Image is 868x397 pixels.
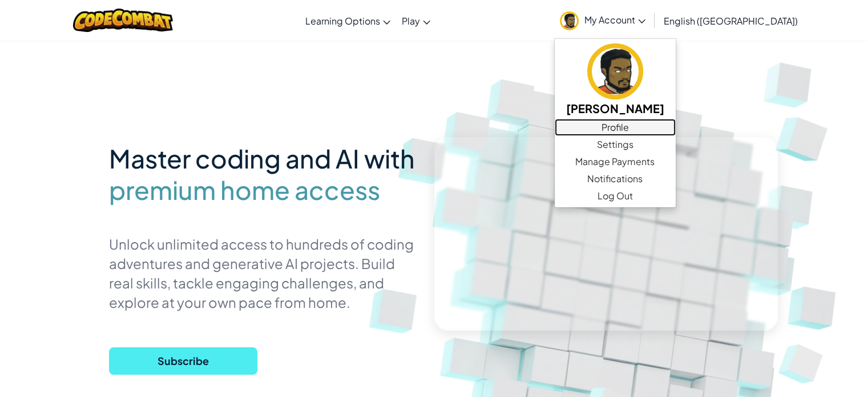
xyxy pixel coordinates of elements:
a: Log Out [555,187,676,204]
img: avatar [560,11,579,30]
button: Subscribe [109,347,257,375]
img: avatar [587,43,643,99]
a: [PERSON_NAME] [555,42,676,119]
a: Notifications [555,170,676,187]
span: Play [402,15,420,27]
a: Profile [555,119,676,136]
span: Master coding and AI with [109,142,415,174]
a: Settings [555,136,676,153]
span: premium home access [109,174,380,206]
span: Learning Options [305,15,380,27]
span: English ([GEOGRAPHIC_DATA]) [664,15,798,27]
img: CodeCombat logo [73,9,173,32]
img: Overlap cubes [755,86,854,183]
a: Learning Options [300,5,396,36]
h5: [PERSON_NAME] [566,99,664,117]
p: Unlock unlimited access to hundreds of coding adventures and generative AI projects. Build real s... [109,234,417,312]
span: My Account [584,14,645,26]
a: Manage Payments [555,153,676,170]
a: Play [396,5,436,36]
a: English ([GEOGRAPHIC_DATA]) [658,5,804,36]
a: My Account [554,2,651,38]
span: Notifications [587,172,643,186]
